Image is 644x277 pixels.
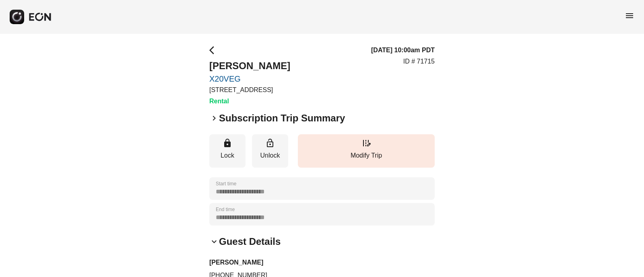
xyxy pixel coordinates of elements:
span: lock [223,138,232,148]
p: Unlock [256,151,284,160]
h3: Rental [209,96,290,106]
p: Lock [213,151,242,160]
p: Modify Trip [302,151,431,160]
button: Lock [209,134,246,168]
a: X20VEG [209,74,290,84]
span: keyboard_arrow_right [209,113,219,123]
h3: [DATE] 10:00am PDT [371,45,435,55]
span: keyboard_arrow_down [209,237,219,246]
p: ID # 71715 [403,57,435,66]
span: lock_open [265,138,275,148]
button: Modify Trip [298,134,435,168]
h3: [PERSON_NAME] [209,258,435,267]
h2: Subscription Trip Summary [219,112,345,125]
span: arrow_back_ios [209,45,219,55]
button: Unlock [252,134,288,168]
h2: [PERSON_NAME] [209,60,290,72]
h2: Guest Details [219,235,281,248]
p: [STREET_ADDRESS] [209,85,290,95]
span: menu [625,11,634,21]
span: edit_road [361,138,371,148]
